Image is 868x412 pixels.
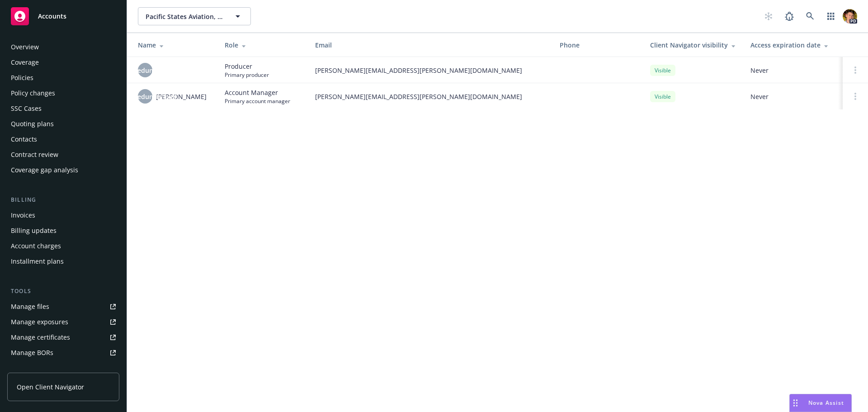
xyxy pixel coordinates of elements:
[7,101,119,116] a: SSC Cases
[113,92,177,101] span: undefinedundefined
[113,66,177,75] span: undefinedundefined
[11,315,68,329] div: Manage exposures
[138,40,210,50] div: Name
[7,239,119,253] a: Account charges
[650,65,675,76] div: Visible
[7,147,119,162] a: Contract review
[7,132,119,147] a: Contacts
[11,132,37,147] div: Contacts
[750,66,835,75] span: Never
[7,208,119,223] a: Invoices
[7,40,119,54] a: Overview
[315,40,545,50] div: Email
[225,62,269,71] span: Producer
[225,97,290,105] span: Primary account manager
[7,346,119,360] a: Manage BORs
[7,163,119,177] a: Coverage gap analysis
[156,92,207,101] span: [PERSON_NAME]
[789,394,852,412] button: Nova Assist
[650,40,736,50] div: Client Navigator visibility
[843,9,857,24] img: photo
[7,287,119,296] div: Tools
[11,40,39,54] div: Overview
[17,382,84,392] span: Open Client Navigator
[650,91,675,102] div: Visible
[750,40,835,50] div: Access expiration date
[315,66,545,75] span: [PERSON_NAME][EMAIL_ADDRESS][PERSON_NAME][DOMAIN_NAME]
[822,7,840,25] a: Switch app
[801,7,819,25] a: Search
[11,55,39,70] div: Coverage
[780,7,798,25] a: Report a Bug
[11,239,61,253] div: Account charges
[225,40,301,50] div: Role
[7,299,119,314] a: Manage files
[225,88,290,97] span: Account Manager
[11,208,35,223] div: Invoices
[11,117,54,131] div: Quoting plans
[11,71,33,85] div: Policies
[11,101,42,116] div: SSC Cases
[11,330,70,345] div: Manage certificates
[7,315,119,329] a: Manage exposures
[7,254,119,269] a: Installment plans
[146,12,224,21] span: Pacific States Aviation, Inc. dba PSA
[7,86,119,100] a: Policy changes
[7,195,119,204] div: Billing
[11,147,58,162] div: Contract review
[138,7,251,25] button: Pacific States Aviation, Inc. dba PSA
[11,163,78,177] div: Coverage gap analysis
[11,254,64,269] div: Installment plans
[11,299,49,314] div: Manage files
[7,117,119,131] a: Quoting plans
[11,86,55,100] div: Policy changes
[7,4,119,29] a: Accounts
[808,399,844,407] span: Nova Assist
[315,92,545,101] span: [PERSON_NAME][EMAIL_ADDRESS][PERSON_NAME][DOMAIN_NAME]
[7,223,119,238] a: Billing updates
[7,55,119,70] a: Coverage
[560,40,636,50] div: Phone
[11,346,53,360] div: Manage BORs
[7,71,119,85] a: Policies
[790,394,801,412] div: Drag to move
[7,361,119,375] a: Summary of insurance
[759,7,778,25] a: Start snowing
[38,13,66,20] span: Accounts
[11,223,57,238] div: Billing updates
[11,361,80,375] div: Summary of insurance
[750,92,835,101] span: Never
[225,71,269,79] span: Primary producer
[7,330,119,345] a: Manage certificates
